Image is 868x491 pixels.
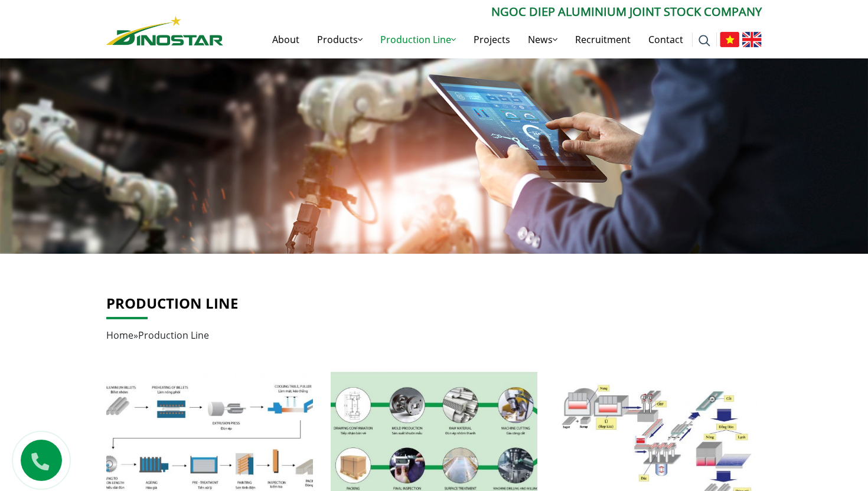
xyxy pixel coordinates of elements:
[223,3,762,21] p: Ngoc Diep Aluminium Joint Stock Company
[699,35,710,47] img: search
[519,21,566,58] a: News
[263,21,308,58] a: About
[742,32,762,47] img: English
[106,16,223,45] img: Nhôm Dinostar
[566,21,639,58] a: Recruitment
[308,21,371,58] a: Products
[106,329,133,342] a: Home
[371,21,465,58] a: Production Line
[138,329,209,342] span: Production Line
[465,21,519,58] a: Projects
[106,328,756,342] div: »
[720,32,739,47] img: Tiếng Việt
[106,293,238,313] a: Production Line
[639,21,692,58] a: Contact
